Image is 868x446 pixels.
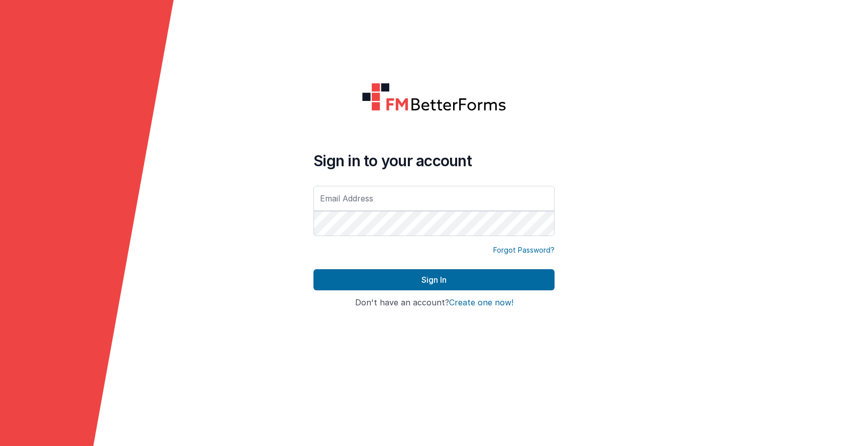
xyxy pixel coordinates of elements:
a: Forgot Password? [493,245,555,255]
button: Create one now! [449,298,513,307]
button: Sign In [313,269,555,290]
h4: Sign in to your account [313,152,555,170]
h4: Don't have an account? [313,298,555,307]
input: Email Address [313,186,555,211]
